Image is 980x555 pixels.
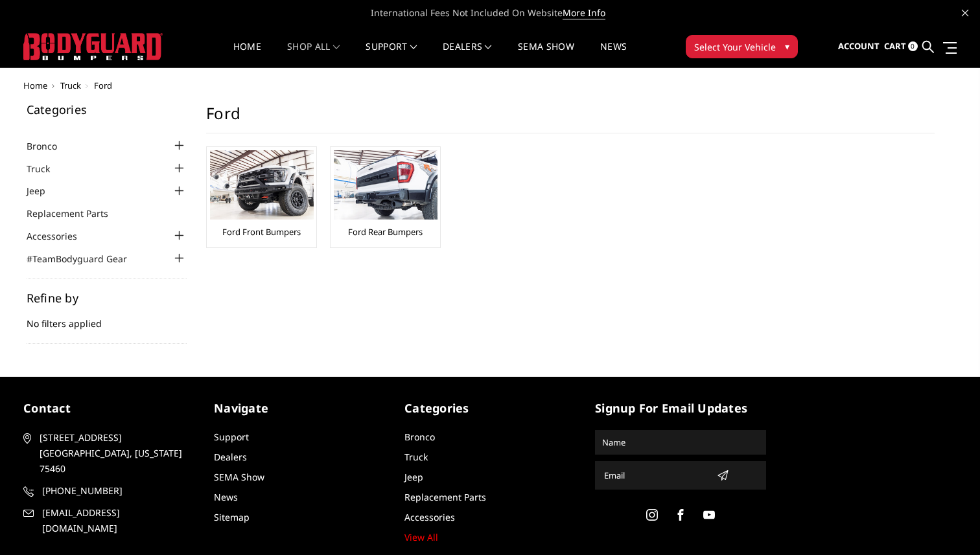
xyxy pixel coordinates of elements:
[27,229,93,243] a: Accessories
[23,80,47,91] a: Home
[23,483,194,499] a: [PHONE_NUMBER]
[404,511,455,523] a: Accessories
[686,35,798,58] button: Select Your Vehicle
[348,226,423,238] a: Ford Rear Bumpers
[42,505,192,536] span: [EMAIL_ADDRESS][DOMAIN_NAME]
[27,162,66,176] a: Truck
[27,207,124,220] a: Replacement Parts
[214,431,249,443] a: Support
[27,252,143,266] a: #TeamBodyguard Gear
[563,6,605,19] a: More Info
[42,483,192,499] span: [PHONE_NUMBER]
[214,400,385,417] h5: Navigate
[214,491,238,503] a: News
[908,41,918,51] span: 0
[27,184,62,198] a: Jeep
[404,400,576,417] h5: Categories
[206,104,935,133] h1: Ford
[785,40,789,53] span: ▾
[404,471,423,483] a: Jeep
[884,40,906,52] span: Cart
[214,471,264,483] a: SEMA Show
[27,292,187,304] h5: Refine by
[599,465,712,486] input: Email
[40,430,190,477] span: [STREET_ADDRESS] [GEOGRAPHIC_DATA], [US_STATE] 75460
[27,104,187,115] h5: Categories
[233,42,261,67] a: Home
[27,139,73,153] a: Bronco
[23,33,163,60] img: BODYGUARD BUMPERS
[27,292,187,344] div: No filters applied
[600,42,627,67] a: News
[404,451,428,463] a: Truck
[518,42,574,67] a: SEMA Show
[287,42,340,67] a: shop all
[838,40,880,52] span: Account
[214,451,247,463] a: Dealers
[404,491,486,503] a: Replacement Parts
[23,400,194,417] h5: contact
[595,400,766,417] h5: signup for email updates
[694,40,776,54] span: Select Your Vehicle
[884,29,918,64] a: Cart 0
[838,29,880,64] a: Account
[23,505,194,536] a: [EMAIL_ADDRESS][DOMAIN_NAME]
[404,531,438,543] a: View All
[366,42,417,67] a: Support
[94,80,112,91] span: Ford
[60,80,81,91] a: Truck
[597,432,764,453] input: Name
[214,511,250,523] a: Sitemap
[404,431,435,443] a: Bronco
[222,226,301,238] a: Ford Front Bumpers
[443,42,492,67] a: Dealers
